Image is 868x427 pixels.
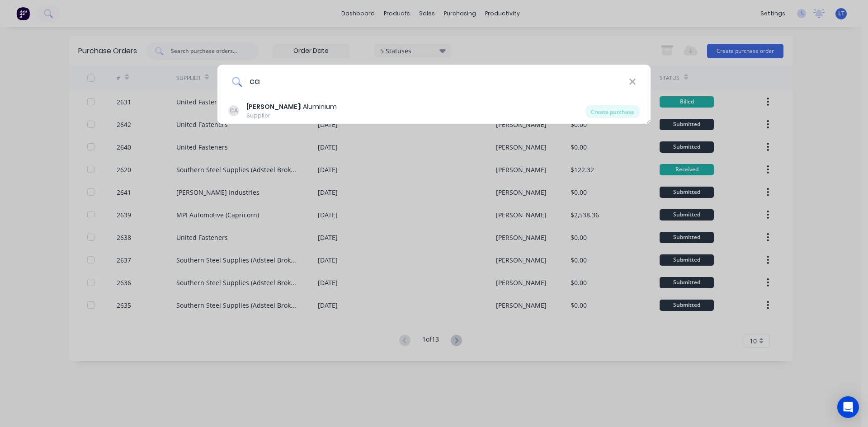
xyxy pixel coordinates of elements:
[585,105,640,118] div: Create purchase
[246,112,337,120] div: Supplier
[246,102,337,112] div: l Aluminium
[837,396,859,418] div: Open Intercom Messenger
[228,105,239,116] div: CA
[246,102,300,111] b: [PERSON_NAME]
[242,65,629,99] input: Enter a supplier name to create a new order...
